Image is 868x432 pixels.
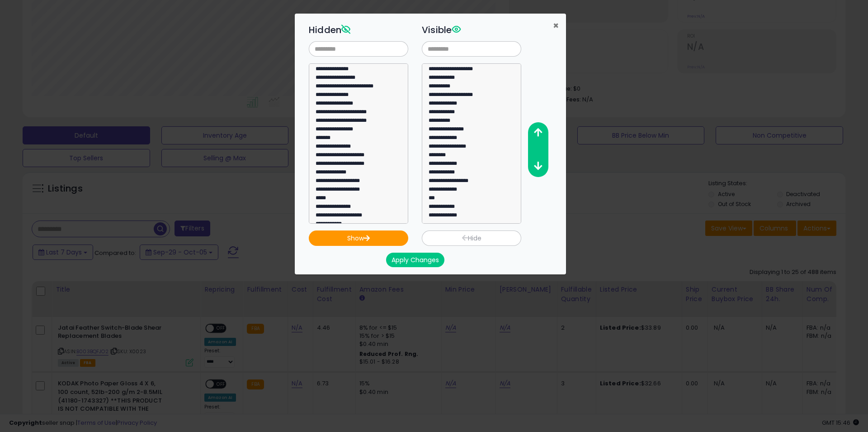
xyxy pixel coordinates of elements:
[422,23,521,37] h3: Visible
[309,230,408,246] button: Show
[309,23,408,37] h3: Hidden
[386,253,444,267] button: Apply Changes
[422,230,521,246] button: Hide
[553,19,559,32] span: ×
